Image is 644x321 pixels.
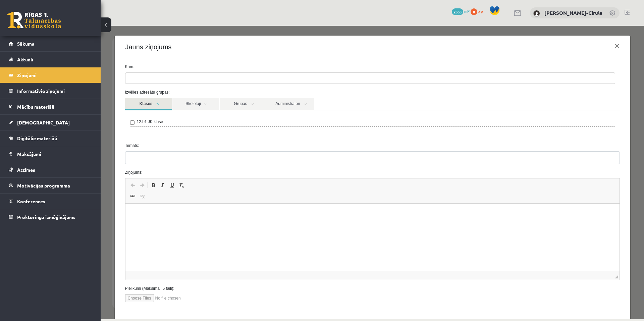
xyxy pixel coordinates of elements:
span: Mērogot [514,249,518,253]
span: 0 [471,8,477,15]
a: Digitālie materiāli [9,130,92,146]
legend: Ziņojumi [17,67,92,83]
span: Atzīmes [17,167,35,173]
span: Motivācijas programma [17,182,70,189]
label: Ziņojums: [19,144,524,150]
a: 0 xp [471,8,486,14]
a: Atsaistīt [37,166,46,175]
span: xp [478,8,483,14]
a: Atkārtot (vadīšanas taustiņš+Y) [37,155,46,164]
img: Eiprila Geršebeka-Cīrule [533,10,540,17]
a: Atzīmes [9,162,92,177]
a: Proktoringa izmēģinājums [9,209,92,225]
label: Pielikumi (Maksimāli 5 faili): [19,260,524,266]
span: mP [464,8,470,14]
label: Temats: [19,117,524,123]
a: Informatīvie ziņojumi [9,83,92,99]
iframe: To enrich screen reader interactions, please activate Accessibility in Grammarly extension settings [101,26,644,319]
span: 2563 [452,8,463,15]
legend: Informatīvie ziņojumi [17,83,92,99]
a: Ziņojumi [9,67,92,83]
a: Saite (vadīšanas taustiņš+K) [28,166,37,175]
span: Proktoringa izmēģinājums [17,214,75,220]
a: Noņemt stilus [76,155,86,164]
iframe: Bagātinātā teksta redaktors, wiswyg-editor-47363802241420-1755006494-322 [25,178,519,245]
a: Treknraksts (vadīšanas taustiņš+B) [48,155,57,164]
a: Mācību materiāli [9,99,92,114]
span: Aktuāli [17,56,33,62]
a: [PERSON_NAME]-Cīrule [544,9,602,16]
a: Motivācijas programma [9,178,92,193]
label: 12.b1 JK klase [36,93,63,99]
a: Administratori [166,72,213,85]
a: Rīgas 1. Tālmācības vidusskola [7,12,61,29]
span: Mācību materiāli [17,104,54,110]
legend: Maksājumi [17,146,92,162]
a: Maksājumi [9,146,92,162]
span: Digitālie materiāli [17,135,57,141]
span: [DEMOGRAPHIC_DATA] [17,119,70,125]
a: Konferences [9,194,92,209]
a: Atcelt (vadīšanas taustiņš+Z) [28,155,37,164]
a: Aktuāli [9,52,92,67]
a: Pasvītrojums (vadīšanas taustiņš+U) [67,155,76,164]
a: Grupas [119,72,166,85]
span: Konferences [17,198,45,204]
span: Sākums [17,41,34,47]
a: Sākums [9,36,92,51]
a: Slīpraksts (vadīšanas taustiņš+I) [57,155,67,164]
a: 2563 mP [452,8,470,14]
a: [DEMOGRAPHIC_DATA] [9,115,92,130]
